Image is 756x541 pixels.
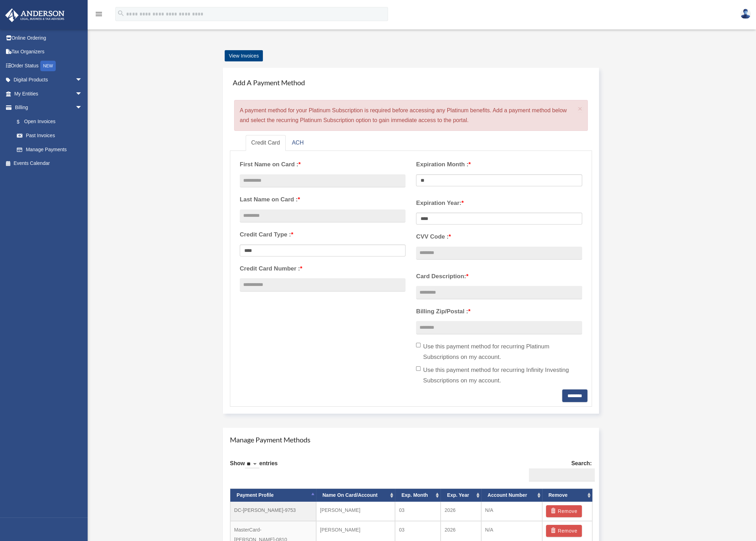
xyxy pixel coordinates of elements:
i: menu [95,10,103,18]
img: Anderson Advisors Platinum Portal [3,8,67,22]
a: Credit Card [246,135,286,151]
a: Digital Productsarrow_drop_down [5,73,93,87]
label: Expiration Month : [416,159,582,170]
label: Billing Zip/Postal : [416,306,582,317]
td: [PERSON_NAME] [316,502,395,521]
label: CVV Code : [416,232,582,242]
input: Use this payment method for recurring Platinum Subscriptions on my account. [416,343,421,347]
td: 03 [395,502,441,521]
a: My Entitiesarrow_drop_down [5,87,93,101]
label: Last Name on Card : [240,194,406,205]
a: menu [95,12,103,18]
a: Order StatusNEW [5,59,93,73]
label: Card Description: [416,271,582,282]
a: ACH [286,135,309,151]
label: Credit Card Number : [240,263,406,274]
h4: Add A Payment Method [230,75,592,90]
span: × [578,105,583,113]
a: Billingarrow_drop_down [5,101,93,115]
a: Online Ordering [5,31,93,45]
a: View Invoices [225,50,263,61]
label: Search: [526,459,592,482]
th: Exp. Month: activate to sort column ascending [395,489,441,502]
label: Show entries [230,459,278,475]
span: arrow_drop_down [75,87,89,101]
td: N/A [481,502,542,521]
label: First Name on Card : [240,159,406,170]
div: A payment method for your Platinum Subscription is required before accessing any Platinum benefit... [234,100,588,131]
label: Use this payment method for recurring Platinum Subscriptions on my account. [416,341,582,362]
span: arrow_drop_down [75,101,89,115]
input: Search: [529,468,595,482]
select: Showentries [245,460,259,468]
th: Name On Card/Account: activate to sort column ascending [316,489,395,502]
span: $ [21,118,24,126]
button: Close [578,105,583,112]
th: Remove: activate to sort column ascending [542,489,592,502]
a: Tax Organizers [5,45,93,59]
h4: Manage Payment Methods [230,435,592,445]
div: NEW [40,61,56,71]
a: Past Invoices [10,129,93,143]
i: search [117,9,125,17]
th: Payment Profile: activate to sort column descending [230,489,316,502]
input: Use this payment method for recurring Infinity Investing Subscriptions on my account. [416,366,421,371]
th: Exp. Year: activate to sort column ascending [441,489,481,502]
img: User Pic [740,9,751,19]
a: Manage Payments [10,142,89,156]
span: arrow_drop_down [75,73,89,87]
label: Use this payment method for recurring Infinity Investing Subscriptions on my account. [416,365,582,386]
td: DC-[PERSON_NAME]-9753 [230,502,316,521]
a: $Open Invoices [10,114,93,129]
th: Account Number: activate to sort column ascending [481,489,542,502]
td: 2026 [441,502,481,521]
button: Remove [546,525,582,537]
label: Credit Card Type : [240,229,406,240]
label: Expiration Year: [416,198,582,208]
button: Remove [546,505,582,517]
a: Events Calendar [5,156,93,171]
